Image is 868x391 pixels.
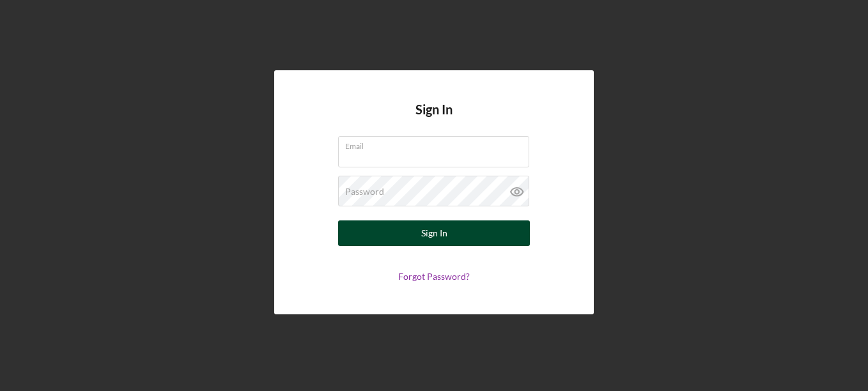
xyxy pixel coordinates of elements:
[415,102,453,136] h4: Sign In
[345,187,384,197] label: Password
[345,137,529,151] label: Email
[398,271,470,282] a: Forgot Password?
[421,220,447,246] div: Sign In
[338,220,530,246] button: Sign In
